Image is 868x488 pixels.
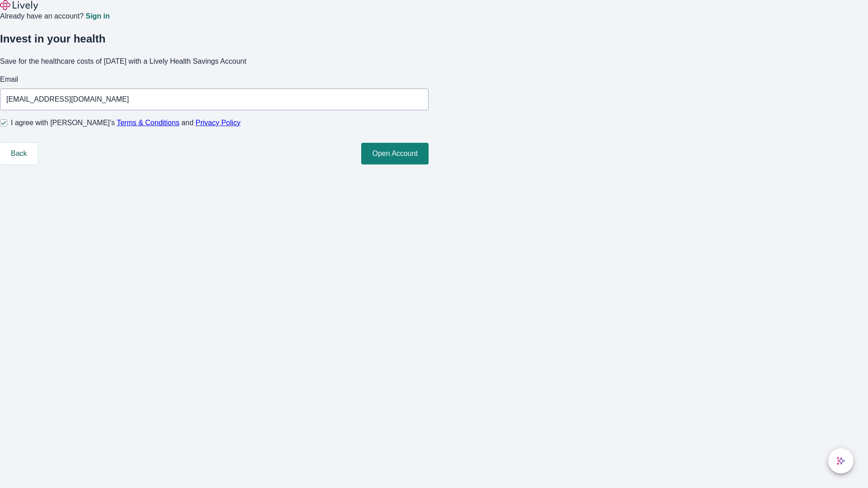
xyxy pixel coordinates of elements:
a: Privacy Policy [196,119,241,127]
button: chat [828,448,854,474]
span: I agree with [PERSON_NAME]’s and [11,117,241,128]
svg: Lively AI Assistant [836,456,845,465]
button: Open Account [361,143,429,164]
a: Sign in [85,13,109,20]
a: Terms & Conditions [117,119,179,127]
